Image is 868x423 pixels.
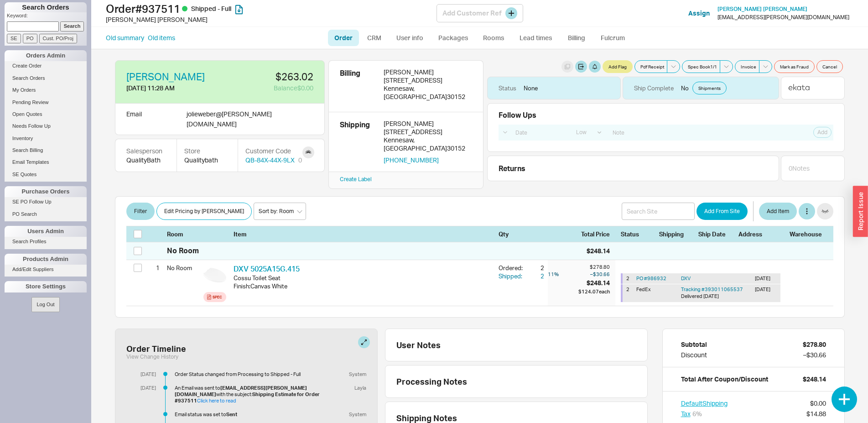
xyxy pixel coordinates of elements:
button: Shipped:2 [499,272,544,280]
div: Email status was set to [175,411,326,418]
div: Customer Code [245,146,302,156]
div: [DATE] [133,371,156,377]
a: Create Order [5,61,87,71]
span: Shipped - Full [191,5,231,12]
div: Returns [499,163,775,173]
div: Qty [499,230,544,238]
a: Spec [203,292,226,302]
span: Add [817,129,827,136]
img: on87hmwav2p3kprxge7df57pidfunz7h_iodvrc [203,264,226,287]
button: Assign [688,9,710,18]
div: Address [738,230,784,238]
div: No Room [167,260,200,276]
div: Qualitybath [184,156,230,165]
div: [DATE] [133,385,156,391]
div: Layla [351,385,366,391]
div: System [345,371,366,377]
button: Add From Site [696,203,748,220]
a: [PERSON_NAME] [126,72,205,82]
a: SE PO Follow Up [5,197,87,207]
div: Ordered: [499,264,528,272]
button: Spec Book1/1 [682,60,720,73]
div: [DATE] [755,275,777,282]
div: [PERSON_NAME] [384,68,472,76]
span: FedEx [636,286,651,292]
input: Cust. PO/Proj [39,34,77,43]
div: Shipping [340,120,376,164]
span: jolieweber @ [PERSON_NAME][DOMAIN_NAME] [187,110,272,128]
div: Status [499,84,516,92]
a: PO Search [5,209,87,219]
button: Log Out [31,297,59,312]
a: CRM [361,30,388,46]
div: Orders Admin [5,50,87,61]
span: Pdf Receipt [640,63,664,70]
b: Sent [226,411,237,418]
div: Store Settings [5,281,87,292]
div: Email [126,109,142,129]
p: Keyword: [7,12,87,21]
input: Date [510,126,569,139]
div: 2 [528,264,544,272]
div: Kennesaw , [GEOGRAPHIC_DATA] 30152 [384,136,472,152]
span: Edit Pricing by [PERSON_NAME] [164,206,244,217]
button: Filter [126,203,155,220]
div: Ship Date [698,230,733,238]
button: Add [813,127,832,138]
input: Note [608,126,768,139]
div: Item [234,230,495,238]
div: Add Customer Ref [437,4,523,22]
div: $278.80 [578,264,610,271]
a: Create Label [340,176,372,183]
a: [PERSON_NAME] [PERSON_NAME] [717,6,807,12]
h1: Order # 937511 [106,2,437,15]
input: Search Site [622,203,695,220]
b: [EMAIL_ADDRESS][PERSON_NAME][DOMAIN_NAME] [175,385,307,397]
div: Follow Ups [499,111,536,119]
button: DefaultShipping [681,399,728,408]
div: Subtotal [681,340,707,349]
div: [EMAIL_ADDRESS][PERSON_NAME][DOMAIN_NAME] [717,14,849,21]
div: Spec [213,293,222,301]
div: 1 [148,260,160,276]
span: 6 % [692,410,702,418]
a: Open Quotes [5,110,87,119]
div: 11 % [548,271,577,278]
div: Salesperson [126,146,166,156]
div: Order Timeline [126,344,186,354]
span: Mark as Fraud [780,63,809,70]
a: Billing [561,30,593,46]
span: Add Flag [608,63,627,70]
div: Purchase Orders [5,186,87,197]
div: Finish : Canvas White [234,282,491,290]
span: Spec Book 1 / 1 [688,63,717,70]
div: $263.02 [226,72,313,82]
span: Add Item [767,206,789,217]
a: SE Quotes [5,170,87,179]
span: Shipments [698,84,721,92]
div: $0.00 [810,399,826,408]
div: [PERSON_NAME] [PERSON_NAME] [106,15,437,24]
div: – $30.66 [578,271,610,278]
div: Total Price [581,230,615,238]
button: Cancel [816,60,843,73]
div: System [345,411,366,418]
input: PO [23,34,37,43]
a: User info [390,30,430,46]
div: [DATE] [755,286,777,300]
span: Filter [134,206,147,217]
div: $248.14 [587,246,610,256]
div: Cossu Toilet Seat [234,274,491,282]
div: 0 [298,156,302,165]
button: Pdf Receipt [634,60,667,73]
div: – $30.66 [803,350,826,360]
div: Discount [681,350,707,360]
a: QB-84X-44X-9LX [245,156,295,165]
button: Invoice [735,60,759,73]
div: User Notes [396,340,644,350]
a: Search Profiles [5,237,87,246]
input: SE [7,34,21,43]
div: Kennesaw , [GEOGRAPHIC_DATA] 30152 [384,84,472,101]
button: Add Flag [603,60,633,73]
span: Invoice [741,63,756,70]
